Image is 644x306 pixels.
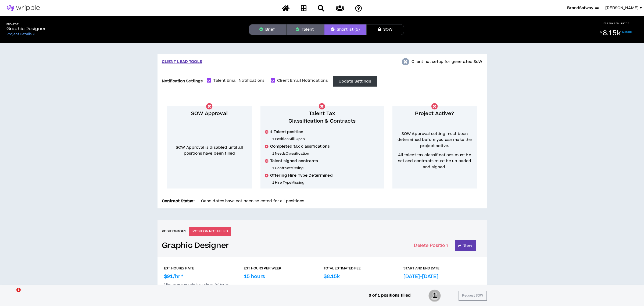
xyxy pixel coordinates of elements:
span: 8.15k [603,29,621,38]
p: Client not setup for generated SoW [412,59,482,65]
h5: Project [6,23,46,26]
sup: $ [600,30,602,34]
p: 0 of 1 positions filled [369,293,411,298]
iframe: Intercom live chat [5,288,18,301]
p: ESTIMATED PRICE [603,22,629,25]
p: 1 Needs Classification [272,151,380,156]
p: 1 Position Still Open [272,137,380,141]
span: Talent signed contracts [270,158,318,164]
p: START AND END DATE [403,266,439,271]
span: Project Details [6,32,32,36]
span: 1 [16,288,21,292]
button: Talent [287,24,324,35]
p: TOTAL ESTIMATED FEE [324,266,361,271]
p: Project Active? [397,110,473,118]
a: Details [622,30,633,34]
span: BrandSafway [567,5,593,11]
button: BrandSafway [567,5,599,11]
a: Graphic Designer [162,241,230,250]
p: [DATE]-[DATE] [403,273,438,280]
span: [PERSON_NAME] [605,5,639,11]
p: Contract Status: [162,198,195,204]
p: POSITION NOT FILLED [189,227,231,236]
h6: Position 1 of 1 [162,229,186,234]
span: All talent tax classifications must be set and contracts must be uploaded and signed. [397,152,473,170]
p: EST. HOURLY RATE [164,266,194,271]
label: Notification Settings [162,76,203,86]
span: Talent Email Notifications [211,78,267,84]
button: Request SOW [459,291,486,301]
span: Candidates have not been selected for all positions. [201,198,305,204]
p: Talent Tax Classification & Contracts [265,110,380,125]
p: 1 Hire Type Missing [272,180,380,185]
button: Delete Position [414,240,448,251]
span: Completed tax classifications [270,144,330,149]
button: Shortlist (5) [324,24,366,35]
button: Share [455,240,476,251]
span: SOW Approval is disabled until all positions have been filled [176,145,243,156]
span: SOW Approval setting must been determined before you can make the project active. [397,131,473,149]
p: 1 Contract Missing [272,166,380,170]
span: Offering Hire Type Determined [270,173,333,178]
button: Brief [249,24,287,35]
span: 1 Talent position [270,129,303,135]
button: Update Settings [333,76,377,87]
p: * Per average rate for role on Wripple [164,280,480,287]
p: $91/hr [164,273,184,280]
span: Client Email Notifications [275,78,330,84]
p: 15 hours [244,273,265,280]
button: SOW [366,24,404,35]
p: Graphic Designer [6,26,46,32]
p: EST. HOURS PER WEEK [244,266,281,271]
p: CLIENT LEAD TOOLS [162,59,202,65]
p: $8.15k [324,273,340,280]
p: SOW Approval [171,110,248,118]
span: 1 [428,289,441,303]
